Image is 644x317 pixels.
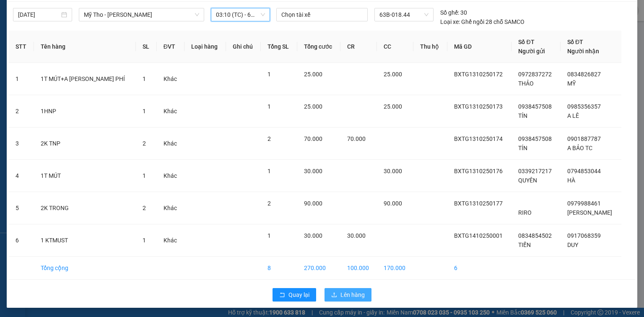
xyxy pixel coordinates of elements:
[377,31,413,63] th: CC
[261,31,297,63] th: Tổng SL
[518,177,537,184] span: QUYÊN
[518,112,527,119] span: TÍN
[440,17,525,26] div: Ghế ngồi 28 chỗ SAMCO
[9,63,34,95] td: 1
[304,71,322,78] span: 25.000
[9,95,34,127] td: 2
[279,292,285,299] span: rollback
[297,257,340,280] td: 270.000
[157,192,185,224] td: Khác
[143,108,146,114] span: 1
[567,71,601,78] span: 0834826827
[143,237,146,244] span: 1
[18,10,60,19] input: 14/10/2025
[325,288,371,301] button: uploadLên hàng
[297,31,340,63] th: Tổng cước
[267,168,271,174] span: 1
[384,200,402,207] span: 90.000
[216,8,265,21] span: 03:10 (TC) - 63B-018.44
[518,135,552,142] span: 0938457508
[226,31,261,63] th: Ghi chú
[9,31,34,63] th: STT
[34,31,135,63] th: Tên hàng
[567,200,601,207] span: 0979988461
[84,8,199,21] span: Mỹ Tho - Hồ Chí Minh
[567,103,601,110] span: 0985356357
[567,112,579,119] span: A LÊ
[195,12,200,17] span: down
[518,71,552,78] span: 0972837272
[273,288,316,301] button: rollbackQuay lại
[304,103,322,110] span: 25.000
[567,48,599,55] span: Người nhận
[518,168,552,174] span: 0339217217
[518,39,534,45] span: Số ĐT
[440,8,459,17] span: Số ghế:
[143,75,146,82] span: 1
[518,80,534,87] span: THẢO
[288,290,309,299] span: Quay lại
[143,205,146,211] span: 2
[157,224,185,257] td: Khác
[567,168,601,174] span: 0794853044
[454,168,503,174] span: BXTG1310250176
[518,232,552,239] span: 0834854502
[518,209,532,216] span: RIRO
[518,103,552,110] span: 0938457508
[518,145,527,151] span: TÍN
[34,192,135,224] td: 2K TRONG
[143,172,146,179] span: 1
[567,242,578,248] span: DUY
[440,17,460,26] span: Loại xe:
[454,71,503,78] span: BXTG1310250172
[454,200,503,207] span: BXTG1310250177
[377,257,413,280] td: 170.000
[379,8,428,21] span: 63B-018.44
[304,168,322,174] span: 30.000
[340,290,365,299] span: Lên hàng
[34,257,135,280] td: Tổng cộng
[267,103,271,110] span: 1
[34,224,135,257] td: 1 KTMUST
[567,177,575,184] span: HÀ
[267,232,271,239] span: 1
[34,95,135,127] td: 1HNP
[567,232,601,239] span: 0917068359
[34,160,135,192] td: 1T MÚT
[454,135,503,142] span: BXTG1310250174
[340,257,377,280] td: 100.000
[9,160,34,192] td: 4
[340,31,377,63] th: CR
[347,232,366,239] span: 30.000
[440,8,467,17] div: 30
[157,160,185,192] td: Khác
[157,31,185,63] th: ĐVT
[157,63,185,95] td: Khác
[304,135,322,142] span: 70.000
[9,224,34,257] td: 6
[184,31,226,63] th: Loại hàng
[384,103,402,110] span: 25.000
[267,71,271,78] span: 1
[413,31,447,63] th: Thu hộ
[447,257,512,280] td: 6
[447,31,512,63] th: Mã GD
[304,232,322,239] span: 30.000
[9,127,34,160] td: 3
[567,135,601,142] span: 0901887787
[267,200,271,207] span: 2
[261,257,297,280] td: 8
[157,127,185,160] td: Khác
[567,209,612,216] span: [PERSON_NAME]
[384,168,402,174] span: 30.000
[34,63,135,95] td: 1T MÚT+A [PERSON_NAME] PHÍ
[454,103,503,110] span: BXTG1310250173
[331,292,337,299] span: upload
[157,95,185,127] td: Khác
[34,127,135,160] td: 2K TNP
[567,39,583,45] span: Số ĐT
[384,71,402,78] span: 25.000
[347,135,366,142] span: 70.000
[454,232,503,239] span: BXTG1410250001
[304,200,322,207] span: 90.000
